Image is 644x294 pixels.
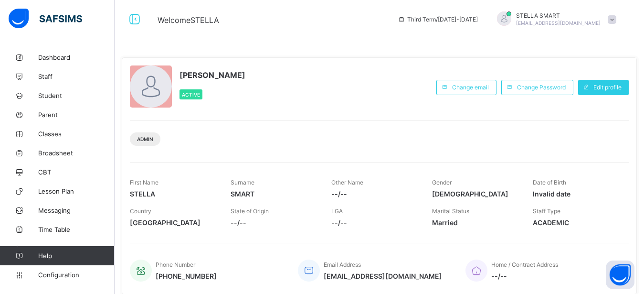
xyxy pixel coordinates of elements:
span: Configuration [38,271,114,279]
span: Broadsheet [38,149,115,157]
span: ACADEMIC [533,218,619,227]
span: [PHONE_NUMBER] [156,272,217,280]
span: Country [130,207,151,215]
span: Help [38,252,114,260]
span: STELLA SMART [516,12,601,19]
span: Student [38,92,115,99]
span: Invalid date [533,190,619,198]
span: [EMAIL_ADDRESS][DOMAIN_NAME] [516,20,601,26]
span: SMART [231,190,317,198]
span: Email Address [324,261,361,268]
span: Parent [38,111,115,119]
span: Classes [38,130,115,138]
span: --/-- [231,218,317,227]
span: [DEMOGRAPHIC_DATA] [432,190,518,198]
button: Open asap [606,261,634,289]
span: Change Password [517,84,566,91]
span: [PERSON_NAME] [179,70,245,80]
span: State of Origin [231,207,269,215]
span: Date of Birth [533,179,566,186]
span: Gender [432,179,452,186]
span: Phone Number [156,261,195,268]
span: CBT [38,168,115,176]
img: safsims [9,9,82,29]
span: [GEOGRAPHIC_DATA] [130,218,216,227]
span: session/term information [398,16,478,23]
span: Assessment Format [38,245,115,252]
span: Time Table [38,226,115,233]
span: Dashboard [38,54,115,61]
span: Married [432,218,518,227]
span: --/-- [491,272,558,280]
span: Welcome STELLA [158,15,219,25]
span: [EMAIL_ADDRESS][DOMAIN_NAME] [324,272,442,280]
span: Staff [38,73,115,80]
span: Marital Status [432,207,469,215]
span: Messaging [38,207,115,214]
span: Home / Contract Address [491,261,558,268]
div: STELLASMART [487,11,621,27]
span: Change email [452,84,489,91]
span: --/-- [331,190,418,198]
span: Other Name [331,179,363,186]
span: Staff Type [533,207,560,215]
span: LGA [331,207,343,215]
span: Admin [137,136,153,142]
span: First Name [130,179,158,186]
span: Active [182,92,200,98]
span: Surname [231,179,254,186]
span: --/-- [331,218,418,227]
span: Lesson Plan [38,187,115,195]
span: Edit profile [593,84,622,91]
span: STELLA [130,190,216,198]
